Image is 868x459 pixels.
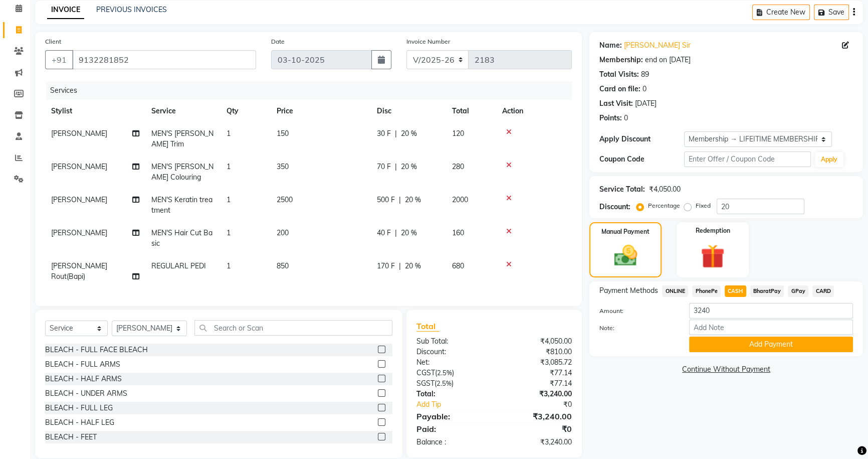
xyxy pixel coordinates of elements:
span: 1 [227,261,231,270]
div: ₹4,050.00 [649,184,681,195]
div: Coupon Code [599,154,684,165]
span: PhonePe [692,285,721,297]
div: Service Total: [599,184,645,195]
a: Add Tip [409,399,509,410]
button: Apply [815,152,843,167]
a: PREVIOUS INVOICES [96,5,167,14]
span: 170 F [377,261,395,271]
div: BLEACH - HALF ARMS [45,374,122,384]
button: Create New [752,5,810,20]
span: 500 F [377,195,395,205]
th: Stylist [45,100,145,122]
a: INVOICE [47,1,84,19]
span: | [399,195,401,205]
span: [PERSON_NAME] [51,228,107,237]
div: [DATE] [635,98,657,109]
div: 89 [641,69,649,80]
div: Points: [599,113,622,123]
th: Price [271,100,371,122]
span: CARD [812,285,834,297]
div: ₹3,240.00 [494,437,579,447]
div: ₹3,085.72 [494,357,579,368]
span: CGST [416,368,435,377]
div: ₹4,050.00 [494,336,579,347]
th: Total [446,100,496,122]
th: Qty [221,100,271,122]
th: Action [496,100,572,122]
div: Net: [409,357,494,368]
span: 120 [452,129,464,138]
span: ONLINE [662,285,688,297]
span: [PERSON_NAME] [51,162,107,171]
label: Manual Payment [601,227,649,236]
div: Discount: [409,347,494,357]
span: 1 [227,228,231,237]
div: Discount: [599,202,630,212]
span: 850 [277,261,289,270]
span: 2000 [452,195,468,204]
div: BLEACH - FULL ARMS [45,359,120,370]
span: 70 F [377,162,391,172]
span: 1 [227,195,231,204]
div: Apply Discount [599,134,684,144]
span: 30 F [377,128,391,139]
button: Save [814,5,849,20]
span: 280 [452,162,464,171]
label: Amount: [592,307,682,316]
button: Add Payment [689,337,853,352]
div: ₹3,240.00 [494,410,579,422]
img: _cash.svg [607,242,644,269]
span: | [399,261,401,271]
span: | [395,162,397,172]
th: Service [145,100,221,122]
div: ( ) [409,378,494,389]
label: Redemption [696,226,730,235]
span: Payment Methods [599,285,658,296]
div: ₹77.14 [494,368,579,378]
span: 160 [452,228,464,237]
span: CASH [725,285,746,297]
span: 2500 [277,195,293,204]
div: Paid: [409,423,494,435]
div: BLEACH - HALF LEG [45,417,114,428]
label: Fixed [696,201,711,210]
img: _gift.svg [693,241,732,271]
button: +91 [45,50,73,69]
span: 200 [277,228,289,237]
input: Search or Scan [194,320,392,336]
span: | [395,128,397,139]
div: Card on file: [599,84,640,94]
div: Last Visit: [599,98,633,109]
div: Services [46,81,579,100]
span: 20 % [405,195,421,205]
span: 2.5% [437,369,452,377]
span: REGULARL PEDI [151,261,206,270]
div: ( ) [409,368,494,378]
div: BLEACH - FULL LEG [45,403,113,413]
div: ₹0 [508,399,579,410]
span: 2.5% [437,379,452,387]
span: SGST [416,379,435,388]
label: Date [271,37,285,46]
div: Payable: [409,410,494,422]
span: 1 [227,129,231,138]
span: MEN'S Keratin treatment [151,195,212,215]
div: BLEACH - FEET [45,432,97,442]
span: GPay [788,285,808,297]
div: Total Visits: [599,69,639,80]
input: Enter Offer / Coupon Code [684,151,811,167]
input: Add Note [689,320,853,335]
span: Total [416,321,440,332]
div: BLEACH - UNDER ARMS [45,388,127,399]
span: 20 % [405,261,421,271]
span: [PERSON_NAME] [51,129,107,138]
span: [PERSON_NAME] [51,195,107,204]
div: 0 [624,113,628,123]
a: Continue Without Payment [591,364,861,375]
div: Balance : [409,437,494,447]
div: ₹0 [494,423,579,435]
span: BharatPay [750,285,784,297]
div: Sub Total: [409,336,494,347]
span: | [395,228,397,238]
span: 350 [277,162,289,171]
